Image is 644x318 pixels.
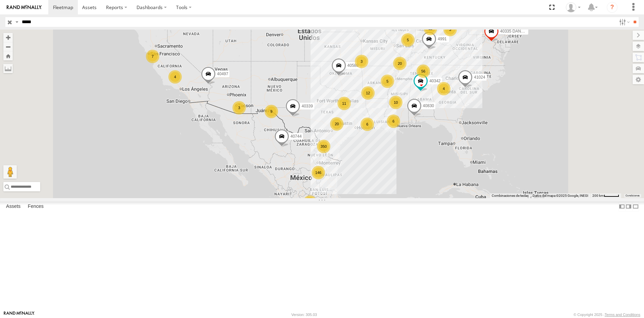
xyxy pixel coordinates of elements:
div: 6 [361,118,374,131]
div: 4 [168,70,182,84]
span: 40588 [347,63,359,68]
span: 40497 [217,72,228,77]
div: 146 [312,166,325,179]
a: Visit our Website [4,311,35,318]
div: Version: 305.03 [291,313,317,317]
span: 41024 [474,75,485,80]
label: Dock Summary Table to the Left [619,201,625,211]
div: 350 [317,140,330,153]
img: rand-logo.svg [7,5,42,10]
span: 40339 [302,104,313,108]
div: 5 [401,33,415,47]
label: Measure [3,64,13,73]
div: 5 [381,75,394,88]
label: Fences [24,202,47,211]
label: Search Query [14,17,19,27]
button: Arrastra el hombrecito naranja al mapa para abrir Street View [3,165,17,179]
div: 20 [330,117,343,131]
button: Combinaciones de teclas [492,193,529,198]
div: 12 [361,86,375,100]
button: Escala del mapa: 200 km por 42 píxeles [590,193,621,198]
div: 152 [303,195,317,209]
i: ? [607,2,618,13]
span: 40744 [290,134,302,139]
a: Terms and Conditions [605,313,640,317]
label: Map Settings [633,75,644,84]
div: 9 [265,105,278,118]
button: Zoom Home [3,51,13,60]
div: 3 [355,55,368,68]
label: Search Filter Options [616,17,631,27]
label: Hide Summary Table [632,201,639,211]
div: 20 [393,57,407,70]
div: 3 [443,23,457,36]
a: Condiciones [626,194,640,197]
div: 6 [387,115,400,128]
div: © Copyright 2025 - [574,313,640,317]
div: 3 [232,101,246,115]
label: Dock Summary Table to the Right [625,201,632,211]
span: 200 km [592,194,604,197]
span: 40335 DAÑADO [500,29,530,34]
span: 4991 [438,37,447,41]
div: 4 [437,82,450,95]
div: 7 [146,50,159,63]
div: 11 [337,97,351,110]
div: Juan Lopez [563,2,583,12]
button: Zoom out [3,42,13,51]
span: 40830 [423,104,434,108]
span: 40342 [429,79,440,84]
span: Datos del mapa ©2025 Google, INEGI [533,194,588,197]
button: Zoom in [3,33,13,42]
div: 56 [417,64,430,78]
label: Assets [3,202,24,211]
div: 10 [389,96,402,109]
